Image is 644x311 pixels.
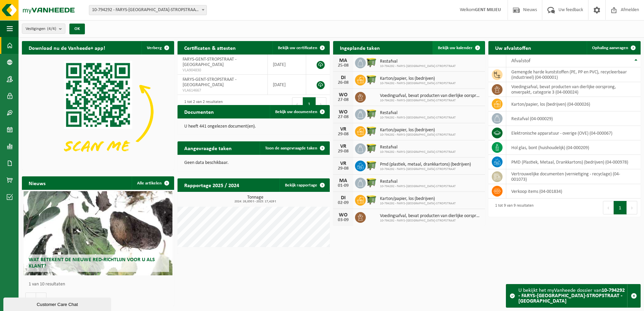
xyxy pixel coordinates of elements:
button: Previous [292,97,303,111]
td: [DATE] [268,55,306,75]
button: Vestigingen(4/4) [22,24,65,34]
div: 03-09 [336,218,350,222]
span: 10-794292 - FARYS-[GEOGRAPHIC_DATA]-STROPSTRAAT [380,81,456,85]
strong: GENT MILIEU [475,7,501,12]
div: MA [336,58,350,63]
img: WB-1100-HPE-GN-50 [366,108,377,119]
div: VR [336,161,350,166]
div: WO [336,92,350,98]
span: Restafval [380,179,456,184]
span: Wat betekent de nieuwe RED-richtlijn voor u als klant? [29,257,155,269]
span: Restafval [380,110,456,116]
button: Previous [603,201,614,214]
td: elektronische apparatuur - overige (OVE) (04-000067) [506,126,641,140]
span: 10-794292 - FARYS-[GEOGRAPHIC_DATA]-STROPSTRAAT [380,202,456,206]
td: vertrouwelijke documenten (vernietiging - recyclage) (04-001073) [506,169,641,184]
p: Geen data beschikbaar. [184,161,323,165]
span: Bekijk uw certificaten [278,46,317,50]
div: 27-08 [336,98,350,102]
td: gemengde harde kunststoffen (PE, PP en PVC), recycleerbaar (industrieel) (04-000001) [506,67,641,82]
span: 10-794292 - FARYS-GENT-STROPSTRAAT - GENT [89,5,207,15]
img: WB-1100-HPE-GN-50 [366,57,377,68]
a: Bekijk uw documenten [270,105,329,118]
span: Bekijk uw documenten [275,110,317,114]
img: WB-1100-HPE-GN-50 [366,177,377,188]
td: hol glas, bont (huishoudelijk) (04-000209) [506,140,641,155]
div: 29-08 [336,149,350,154]
span: Voedingsafval, bevat producten van dierlijke oorsprong, onverpakt, categorie 3 [380,213,482,219]
span: 10-794292 - FARYS-[GEOGRAPHIC_DATA]-STROPSTRAAT [380,99,482,103]
div: 25-08 [336,63,350,68]
span: Toon de aangevraagde taken [265,146,317,150]
span: Karton/papier, los (bedrijven) [380,196,456,202]
h2: Nieuws [22,176,52,189]
span: 10-794292 - FARYS-[GEOGRAPHIC_DATA]-STROPSTRAAT [380,150,456,154]
td: voedingsafval, bevat producten van dierlijke oorsprong, onverpakt, categorie 3 (04-000024) [506,82,641,97]
count: (4/4) [47,27,56,31]
a: Wat betekent de nieuwe RED-richtlijn voor u als klant? [24,191,173,275]
img: Download de VHEPlus App [22,55,174,169]
td: restafval (04-000029) [506,111,641,126]
span: Restafval [380,145,456,150]
span: Ophaling aanvragen [592,46,628,50]
button: Next [316,97,326,111]
span: 10-794292 - FARYS-GENT-STROPSTRAAT - GENT [89,5,206,15]
span: Vestigingen [26,24,56,34]
a: Bekijk uw certificaten [272,41,329,55]
div: 29-08 [336,132,350,137]
h3: Tonnage [181,195,330,203]
div: 26-08 [336,80,350,85]
img: WB-1100-HPE-GN-50 [366,194,377,205]
a: Alle artikelen [132,176,173,190]
span: 10-794292 - FARYS-[GEOGRAPHIC_DATA]-STROPSTRAAT [380,64,456,68]
div: 27-08 [336,115,350,119]
h2: Uw afvalstoffen [488,41,538,54]
p: 1 van 10 resultaten [29,282,171,287]
h2: Certificaten & attesten [178,41,243,54]
td: verkoop items (04-001834) [506,184,641,199]
div: MA [336,178,350,183]
a: Ophaling aanvragen [587,41,640,55]
button: 1 [303,97,316,111]
div: DI [336,195,350,201]
button: Next [627,201,637,214]
a: Bekijk uw kalender [432,41,484,55]
div: 1 tot 2 van 2 resultaten [181,97,223,111]
div: 29-08 [336,166,350,171]
span: 2024: 26,830 t - 2025: 17,429 t [181,200,330,203]
span: Afvalstof [511,58,530,64]
img: WB-1100-HPE-GN-50 [366,160,377,171]
img: WB-1100-HPE-GN-50 [366,74,377,85]
span: 10-794292 - FARYS-[GEOGRAPHIC_DATA]-STROPSTRAAT [380,167,471,171]
h2: Documenten [178,105,221,118]
img: WB-1100-HPE-GN-50 [366,125,377,137]
span: 10-794292 - FARYS-[GEOGRAPHIC_DATA]-STROPSTRAAT [380,133,456,137]
td: karton/papier, los (bedrijven) (04-000026) [506,97,641,111]
span: Karton/papier, los (bedrijven) [380,76,456,81]
span: Bekijk uw kalender [438,46,473,50]
td: PMD (Plastiek, Metaal, Drankkartons) (bedrijven) (04-000978) [506,155,641,169]
span: VLA904830 [183,68,262,73]
button: Volgende [36,292,46,306]
h2: Rapportage 2025 / 2024 [178,178,246,192]
span: VLA614667 [183,88,262,93]
h2: Ingeplande taken [333,41,387,54]
span: Pmd (plastiek, metaal, drankkartons) (bedrijven) [380,162,471,167]
div: 01-09 [336,183,350,188]
div: DI [336,75,350,80]
div: WO [336,212,350,218]
iframe: chat widget [3,296,112,311]
button: OK [69,24,85,34]
img: WB-1100-HPE-GN-50 [366,142,377,154]
p: U heeft 441 ongelezen document(en). [184,124,323,129]
div: VR [336,144,350,149]
a: Toon de aangevraagde taken [260,141,329,155]
td: [DATE] [268,75,306,95]
a: Bekijk rapportage [280,178,329,192]
span: FARYS-GENT-STROPSTRAAT - [GEOGRAPHIC_DATA] [183,77,236,88]
div: 02-09 [336,201,350,205]
div: WO [336,109,350,115]
span: 10-794292 - FARYS-[GEOGRAPHIC_DATA]-STROPSTRAAT [380,184,456,188]
span: Voedingsafval, bevat producten van dierlijke oorsprong, onverpakt, categorie 3 [380,93,482,99]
